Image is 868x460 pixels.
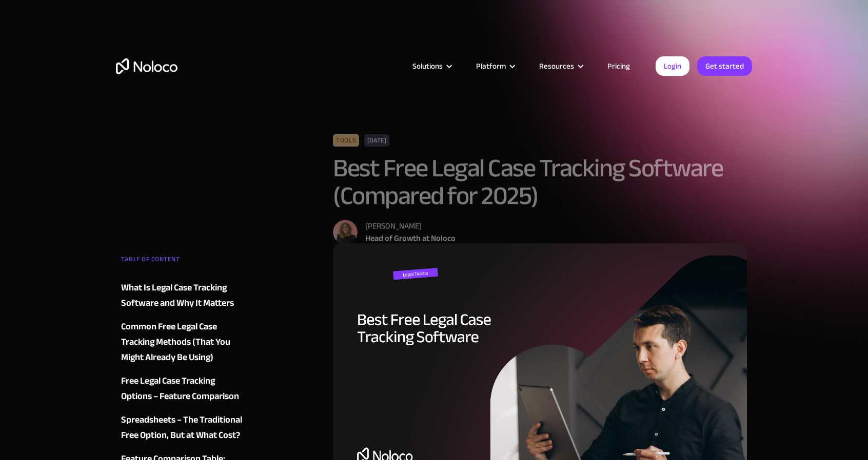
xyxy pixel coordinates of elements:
[365,232,456,244] div: Head of Growth at Noloco
[539,59,574,73] div: Resources
[121,319,245,365] a: Common Free Legal Case Tracking Methods (That You Might Already Be Using)
[476,59,506,73] div: Platform
[365,220,456,232] div: [PERSON_NAME]
[121,280,245,311] a: What Is Legal Case Tracking Software and Why It Matters
[697,56,752,76] a: Get started
[595,59,643,73] a: Pricing
[333,154,747,210] h1: Best Free Legal Case Tracking Software (Compared for 2025)
[333,134,359,147] div: Tools
[400,59,463,73] div: Solutions
[463,59,526,73] div: Platform
[526,59,595,73] div: Resources
[116,58,177,74] a: home
[656,56,689,76] a: Login
[365,134,390,147] div: [DATE]
[412,59,443,73] div: Solutions
[121,373,245,404] a: Free Legal Case Tracking Options – Feature Comparison
[121,252,245,272] div: TABLE OF CONTENT
[121,412,245,443] a: Spreadsheets – The Traditional Free Option, But at What Cost?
